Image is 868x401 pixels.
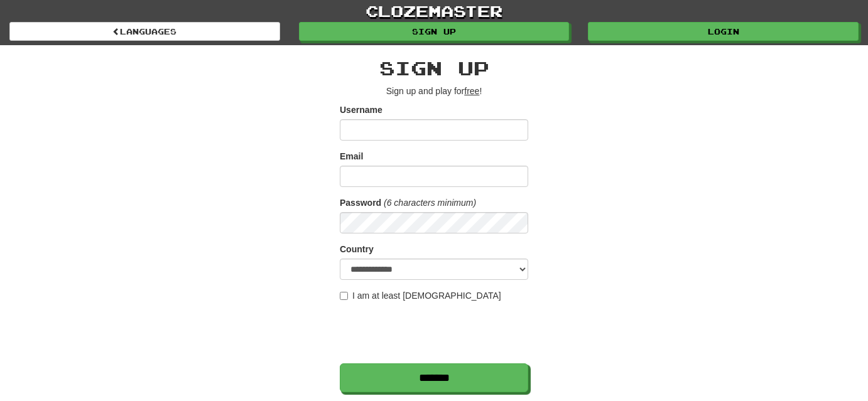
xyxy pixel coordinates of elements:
[588,22,859,41] a: Login
[299,22,570,41] a: Sign up
[340,58,528,78] h2: Sign up
[9,22,280,41] a: Languages
[340,85,528,97] p: Sign up and play for !
[464,86,479,96] u: free
[340,196,381,209] label: Password
[340,292,348,300] input: I am at least [DEMOGRAPHIC_DATA]
[340,150,363,163] label: Email
[340,289,501,302] label: I am at least [DEMOGRAPHIC_DATA]
[340,308,531,357] iframe: reCAPTCHA
[384,198,476,208] em: (6 characters minimum)
[340,104,382,116] label: Username
[340,243,374,255] label: Country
